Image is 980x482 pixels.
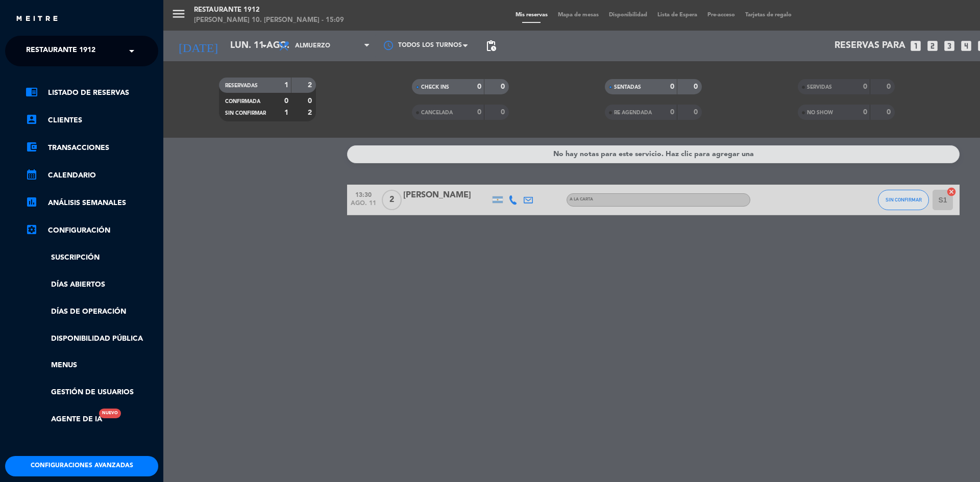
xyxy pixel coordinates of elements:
a: Disponibilidad pública [26,333,158,345]
a: chrome_reader_modeListado de Reservas [26,87,158,99]
a: Configuración [26,224,158,237]
a: Días abiertos [26,279,158,291]
i: chrome_reader_mode [26,86,38,98]
a: Días de Operación [26,306,158,318]
button: Configuraciones avanzadas [5,456,158,476]
i: assessment [26,196,38,208]
a: Menus [26,360,158,371]
i: calendar_month [26,168,38,181]
div: Nuevo [99,409,121,418]
a: Gestión de usuarios [26,387,158,398]
a: Agente de IANuevo [26,414,102,425]
a: calendar_monthCalendario [26,169,158,182]
a: account_balance_walletTransacciones [26,142,158,154]
span: pending_actions [485,40,497,52]
i: account_box [26,113,38,125]
a: assessmentANÁLISIS SEMANALES [26,197,158,209]
a: account_boxClientes [26,114,158,126]
i: settings_applications [26,223,38,236]
span: Restaurante 1912 [26,40,95,62]
i: account_balance_wallet [26,141,38,153]
a: Suscripción [26,252,158,264]
img: MEITRE [15,15,59,23]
